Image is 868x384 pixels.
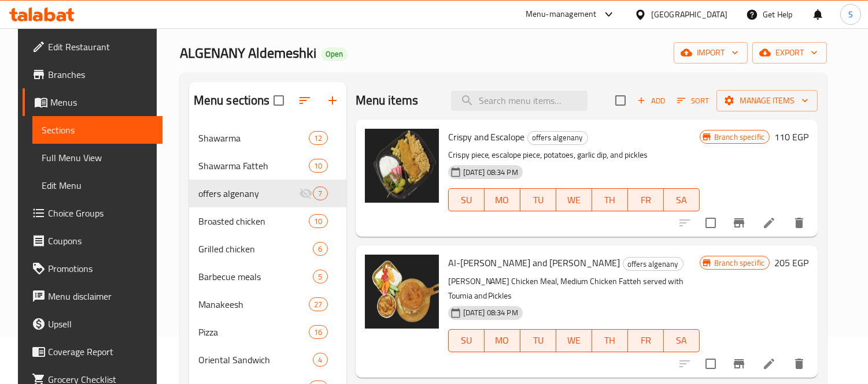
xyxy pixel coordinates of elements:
[597,192,623,208] span: TH
[309,297,327,311] div: items
[677,94,709,107] span: Sort
[42,178,154,192] span: Edit Menu
[774,129,808,145] h6: 110 EGP
[309,327,327,338] span: 16
[309,325,327,339] div: items
[633,192,659,208] span: FR
[309,216,327,227] span: 10
[448,188,485,211] button: SU
[42,151,154,165] span: Full Menu View
[198,187,300,200] span: offers algenany
[189,235,346,263] div: Grilled chicken6
[453,192,480,208] span: SU
[762,46,818,60] span: export
[762,357,776,371] a: Edit menu item
[725,350,753,378] button: Branch-specific-item
[848,8,853,21] span: S
[23,88,163,116] a: Menus
[365,255,439,329] img: Al-Maria and Fatteh
[198,325,309,339] div: Pizza
[48,68,154,81] span: Branches
[651,8,727,21] div: [GEOGRAPHIC_DATA]
[664,329,700,352] button: SA
[520,188,556,211] button: TU
[485,329,520,352] button: MO
[597,332,623,349] span: TH
[23,282,163,310] a: Menu disclaimer
[526,8,597,21] div: Menu-management
[716,90,818,111] button: Manage items
[23,227,163,255] a: Coupons
[198,159,309,173] span: Shawarma Fatteh
[189,180,346,207] div: offers algenany7
[313,271,327,282] span: 5
[198,214,309,228] span: Broasted chicken
[628,188,664,211] button: FR
[198,270,313,284] span: Barbecue meals
[189,346,346,374] div: Oriental Sandwich4
[556,188,592,211] button: WE
[453,332,480,349] span: SU
[198,297,309,311] span: Manakeesh
[725,209,753,237] button: Branch-specific-item
[710,258,769,269] span: Branch specific
[356,92,419,109] h2: Menu items
[198,131,309,145] div: Shawarma
[556,329,592,352] button: WE
[48,234,154,248] span: Coupons
[32,172,163,199] a: Edit Menu
[32,144,163,172] a: Full Menu View
[48,206,154,220] span: Choice Groups
[683,46,738,60] span: import
[785,350,813,378] button: delete
[194,92,270,109] h2: Menu sections
[48,289,154,303] span: Menu disclaimer
[592,329,628,352] button: TH
[50,95,154,109] span: Menus
[313,353,327,367] div: items
[291,87,319,114] span: Sort sections
[561,332,588,349] span: WE
[448,128,525,146] span: Crispy and Escalope
[180,40,316,66] span: ALGENANY Aldemeshki
[23,310,163,338] a: Upsell
[313,188,327,199] span: 7
[321,49,348,59] span: Open
[313,270,327,284] div: items
[459,167,523,178] span: [DATE] 08:34 PM
[309,299,327,310] span: 27
[710,132,769,143] span: Branch specific
[633,92,670,110] span: Add item
[668,192,695,208] span: SA
[561,192,588,208] span: WE
[527,131,588,145] div: offers algenany
[189,263,346,290] div: Barbecue meals5
[592,188,628,211] button: TH
[198,242,313,256] div: Grilled chicken
[309,214,327,228] div: items
[459,307,523,318] span: [DATE] 08:34 PM
[448,274,700,303] p: [PERSON_NAME] Chicken Meal, Medium Chicken Fatteh served with Toumia and Pickles
[633,92,670,110] button: Add
[189,152,346,180] div: Shawarma Fatteh10
[726,94,808,108] span: Manage items
[198,353,313,367] span: Oriental Sandwich
[674,92,712,110] button: Sort
[365,129,439,203] img: Crispy and Escalope
[48,40,154,54] span: Edit Restaurant
[23,338,163,366] a: Coverage Report
[448,254,620,271] span: Al-[PERSON_NAME] and [PERSON_NAME]
[525,332,552,349] span: TU
[309,131,327,145] div: items
[23,61,163,88] a: Branches
[699,352,723,376] span: Select to update
[23,199,163,227] a: Choice Groups
[674,42,748,64] button: import
[623,257,684,271] div: offers algenany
